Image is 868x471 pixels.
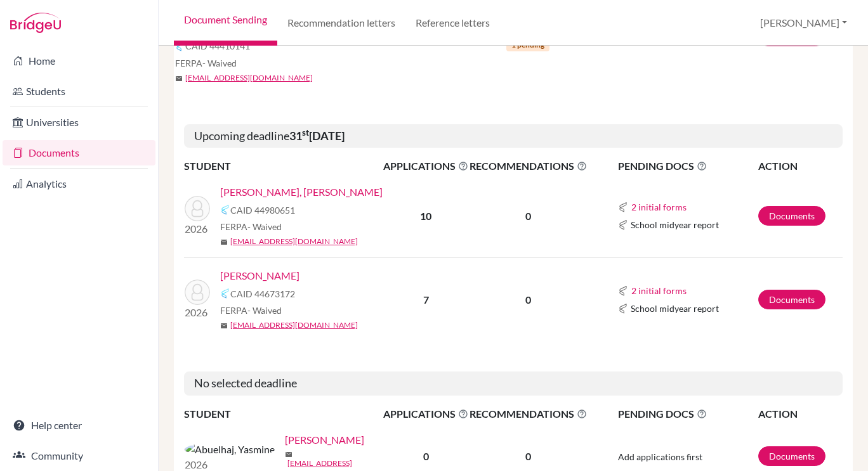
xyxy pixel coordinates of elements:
[423,450,429,462] b: 0
[220,304,282,317] span: FERPA
[506,39,549,51] span: 1 pending
[247,305,282,316] span: - Waived
[754,11,853,35] button: [PERSON_NAME]
[10,13,61,33] img: Bridge-U
[470,209,587,224] p: 0
[420,210,431,222] b: 10
[289,129,345,143] b: 31 [DATE]
[185,39,250,53] span: CAID 44410141
[230,319,358,331] a: [EMAIL_ADDRESS][DOMAIN_NAME]
[423,294,429,306] b: 7
[758,290,825,309] a: Documents
[175,56,237,70] span: FERPA
[618,286,628,296] img: Common App logo
[618,158,757,174] span: PENDING DOCS
[618,451,702,462] span: Add applications first
[3,48,155,74] a: Home
[3,413,155,438] a: Help center
[383,158,468,174] span: APPLICATIONS
[184,371,843,396] h5: No selected deadline
[220,205,230,215] img: Common App logo
[185,221,210,236] p: 2026
[220,322,228,330] span: mail
[184,124,843,148] h5: Upcoming deadline
[383,406,468,422] span: APPLICATIONS
[285,432,364,448] a: [PERSON_NAME]
[185,72,313,84] a: [EMAIL_ADDRESS][DOMAIN_NAME]
[185,280,210,305] img: Kiani, Jennah
[618,304,628,314] img: Common App logo
[470,406,587,422] span: RECOMMENDATIONS
[247,221,282,232] span: - Waived
[230,203,295,217] span: CAID 44980651
[631,302,719,315] span: School midyear report
[3,140,155,165] a: Documents
[758,158,843,174] th: ACTION
[3,110,155,135] a: Universities
[175,75,183,82] span: mail
[470,449,587,464] p: 0
[220,268,299,283] a: [PERSON_NAME]
[185,305,210,320] p: 2026
[202,58,237,68] span: - Waived
[470,158,587,174] span: RECOMMENDATIONS
[184,406,383,422] th: STUDENT
[220,220,282,233] span: FERPA
[631,218,719,231] span: School midyear report
[618,406,757,422] span: PENDING DOCS
[758,446,825,466] a: Documents
[185,442,275,457] img: Abuelhaj, Yasmine
[184,158,383,174] th: STUDENT
[175,41,185,51] img: Common App logo
[230,236,358,247] a: [EMAIL_ADDRESS][DOMAIN_NAME]
[758,206,825,226] a: Documents
[285,451,293,458] span: mail
[758,406,843,422] th: ACTION
[220,238,228,246] span: mail
[3,79,155,104] a: Students
[631,200,687,214] button: 2 initial forms
[220,184,383,200] a: [PERSON_NAME], [PERSON_NAME]
[220,288,230,299] img: Common App logo
[3,443,155,468] a: Community
[302,127,309,138] sup: st
[470,292,587,307] p: 0
[631,283,687,298] button: 2 initial forms
[618,202,628,212] img: Common App logo
[185,196,210,221] img: Baruwal Chhetri, Aleksandra
[230,287,295,300] span: CAID 44673172
[618,220,628,230] img: Common App logo
[3,171,155,197] a: Analytics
